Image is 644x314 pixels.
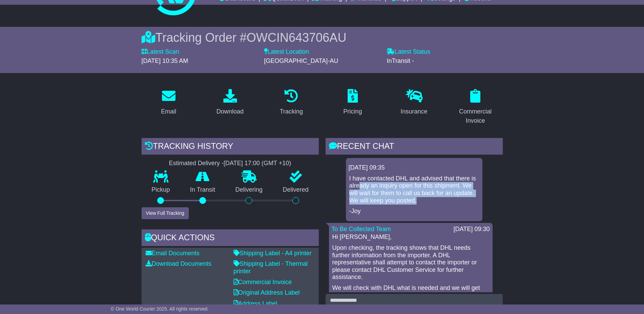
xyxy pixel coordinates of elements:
a: Download Documents [146,260,211,267]
span: [DATE] 10:35 AM [142,57,188,64]
p: Upon checking, the tracking shows that DHL needs further information from the importer. A DHL rep... [332,244,489,281]
button: View Full Tracking [142,207,189,219]
p: In Transit [180,186,225,194]
div: Tracking [280,107,303,116]
span: [GEOGRAPHIC_DATA]-AU [264,57,338,64]
a: Email Documents [146,250,200,257]
p: Hi [PERSON_NAME], [332,233,489,241]
p: Delivering [225,186,273,194]
div: Tracking history [142,138,319,156]
div: Insurance [401,107,427,116]
div: [DATE] 09:35 [349,164,480,172]
span: InTransit - [387,57,414,64]
a: Insurance [396,87,432,119]
div: Tracking Order # [142,30,503,45]
div: Estimated Delivery - [142,160,319,167]
a: Pricing [339,87,366,119]
a: Download [212,87,248,119]
a: Shipping Label - A4 printer [234,250,312,257]
a: Commercial Invoice [448,87,503,128]
div: Email [161,107,176,116]
label: Latest Scan [142,48,179,56]
p: Delivered [273,186,319,194]
p: We will check with DHL what is needed and we will get back to you for an update. [332,284,489,299]
p: I have contacted DHL and advised that there is already an inquiry open for this shipment. We will... [349,175,479,204]
p: Pickup [142,186,180,194]
span: © One World Courier 2025. All rights reserved. [111,306,209,312]
a: Original Address Label [234,289,300,296]
div: Quick Actions [142,229,319,248]
a: Tracking [275,87,307,119]
div: Pricing [343,107,362,116]
label: Latest Location [264,48,309,56]
a: Address Label [234,300,277,307]
div: Download [216,107,243,116]
a: Shipping Label - Thermal printer [234,260,308,275]
label: Latest Status [387,48,430,56]
div: Commercial Invoice [453,107,498,125]
div: [DATE] 09:30 [454,226,490,233]
div: RECENT CHAT [326,138,503,156]
p: -Joy [349,208,479,215]
div: [DATE] 17:00 (GMT +10) [224,160,291,167]
a: Email [157,87,181,119]
a: To Be Collected Team [332,226,391,232]
span: OWCIN643706AU [246,31,346,45]
a: Commercial Invoice [234,279,292,285]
